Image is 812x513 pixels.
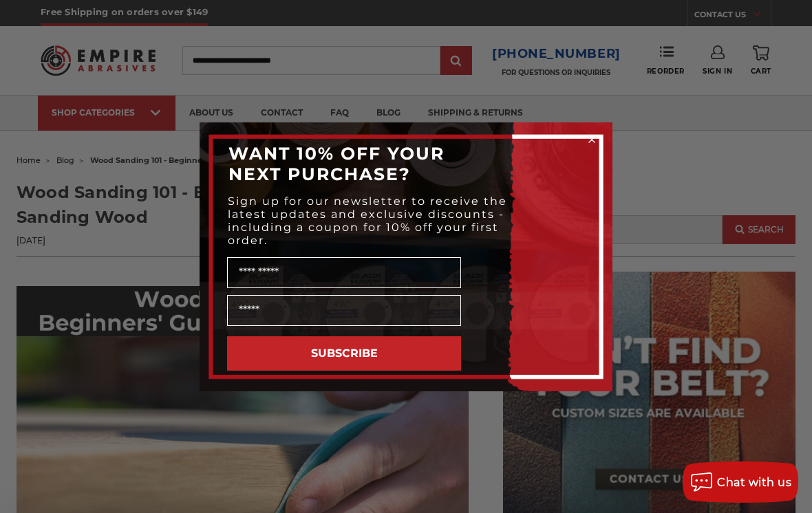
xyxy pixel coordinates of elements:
[683,461,798,503] button: Chat with us
[228,195,507,247] span: Sign up for our newsletter to receive the latest updates and exclusive discounts - including a co...
[585,133,599,146] button: Close dialog
[717,476,791,489] span: Chat with us
[227,295,461,326] input: Email
[227,336,461,371] button: SUBSCRIBE
[228,143,445,184] span: WANT 10% OFF YOUR NEXT PURCHASE?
